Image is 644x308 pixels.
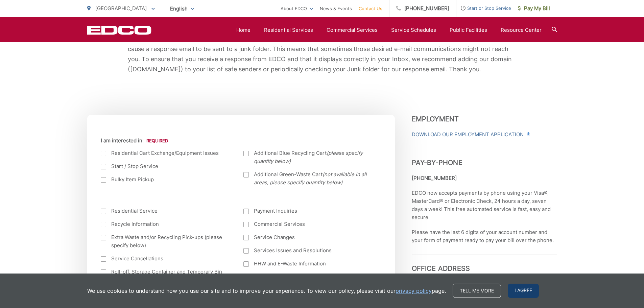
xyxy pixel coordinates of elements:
a: Home [236,26,251,34]
p: * Please be aware that email providers include spam blockers that can affect the delivery and dis... [128,34,517,74]
a: Service Schedules [391,26,436,34]
a: About EDCO [281,4,313,13]
a: Tell me more [453,284,501,298]
span: Pay My Bill [518,4,550,13]
a: Download Our Employment Application [412,131,529,139]
span: Additional Green-Waste Cart [254,170,373,187]
label: Service Cancellations [101,255,230,263]
label: Commercial Services [243,220,373,228]
strong: [PHONE_NUMBER] [412,175,457,181]
p: Please have the last 6 digits of your account number and your form of payment ready to pay your b... [412,228,557,244]
a: Resource Center [501,26,542,34]
span: Additional Blue Recycling Cart [254,149,373,165]
label: HHW and E-Waste Information [243,260,373,268]
label: Bulky Item Pickup [101,175,230,184]
span: I agree [508,284,539,298]
a: Contact Us [359,4,382,13]
label: Recycle Information [101,220,230,228]
label: Service Changes [243,233,373,241]
label: Roll-off, Storage Container and Temporary Bin Information [101,268,230,284]
a: EDCD logo. Return to the homepage. [87,25,151,35]
label: Residential Service [101,207,230,215]
h3: Pay-by-Phone [412,149,557,167]
label: Services Issues and Resolutions [243,246,373,255]
label: Residential Cart Exchange/Equipment Issues [101,149,230,157]
span: English [165,3,199,15]
p: EDCO now accepts payments by phone using your Visa®, MasterCard® or Electronic Check, 24 hours a ... [412,189,557,221]
label: I am interested in: [101,138,168,144]
a: Public Facilities [450,26,487,34]
a: News & Events [320,4,352,13]
span: [GEOGRAPHIC_DATA] [95,5,147,11]
label: Extra Waste and/or Recycling Pick-ups (please specify below) [101,233,230,250]
h3: Employment [412,115,557,123]
label: Payment Inquiries [243,207,373,215]
p: We use cookies to understand how you use our site and to improve your experience. To view our pol... [87,287,446,295]
a: Residential Services [264,26,313,34]
label: Start / Stop Service [101,162,230,170]
h3: Office Address [412,255,557,273]
a: Commercial Services [327,26,378,34]
label: Commercial Dumpster and Cart Equipment Issue [243,273,373,281]
a: privacy policy [396,287,432,295]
